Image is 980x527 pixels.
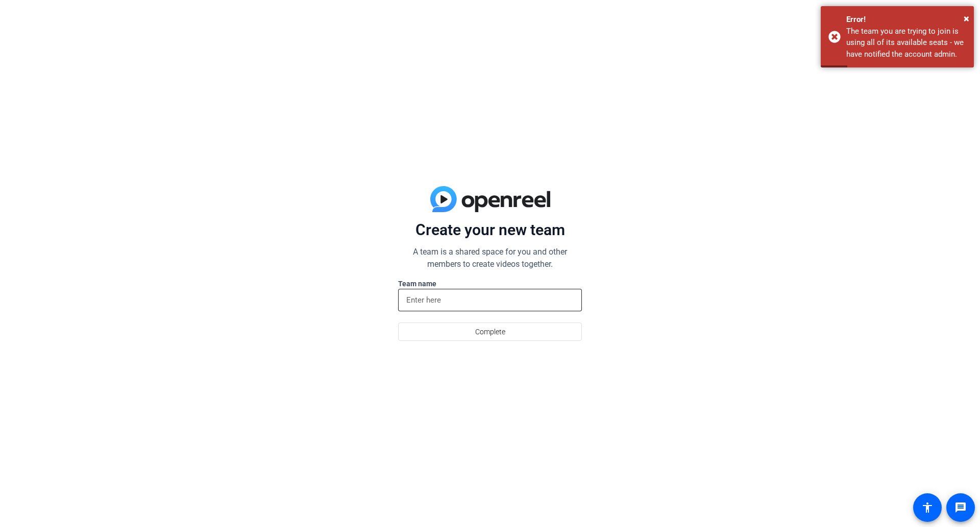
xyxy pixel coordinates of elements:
input: Enter here [406,294,574,306]
button: Close [964,11,969,26]
p: Create your new team [398,220,582,240]
button: Complete [398,323,582,341]
p: A team is a shared space for you and other members to create videos together. [398,246,582,270]
span: Complete [475,322,505,341]
label: Team name [398,279,582,289]
div: Error! [846,14,966,26]
mat-icon: message [954,501,967,514]
mat-icon: accessibility [921,501,934,514]
img: blue-gradient.svg [430,186,550,213]
div: The team you are trying to join is using all of its available seats - we have notified the accoun... [846,26,966,60]
span: × [964,12,969,25]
